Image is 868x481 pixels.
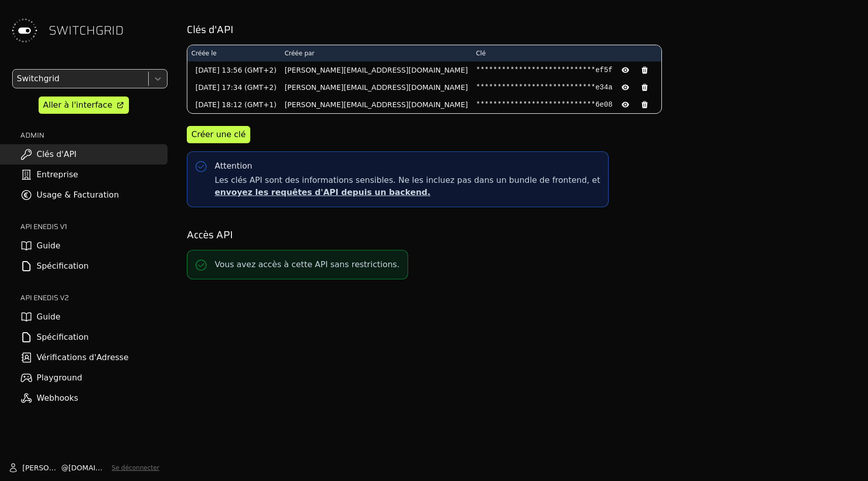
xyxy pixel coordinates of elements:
td: [DATE] 17:34 (GMT+2) [187,79,281,96]
td: [PERSON_NAME][EMAIL_ADDRESS][DOMAIN_NAME] [281,61,472,79]
div: Aller à l'interface [43,99,112,111]
span: SWITCHGRID [49,22,124,39]
span: Les clés API sont des informations sensibles. Ne les incluez pas dans un bundle de frontend, et [215,174,600,199]
h2: API ENEDIS v1 [20,221,168,232]
span: @ [61,463,69,473]
td: [PERSON_NAME][EMAIL_ADDRESS][DOMAIN_NAME] [281,79,472,96]
th: Créée le [187,45,281,61]
span: [DOMAIN_NAME] [69,463,108,473]
th: Créée par [281,45,472,61]
h2: ADMIN [20,130,168,140]
td: [DATE] 18:12 (GMT+1) [187,96,281,113]
th: Clé [472,45,661,61]
h2: Accès API [187,228,854,242]
div: Créer une clé [191,129,246,141]
a: Aller à l'interface [39,97,129,114]
p: Vous avez accès à cette API sans restrictions. [215,259,399,271]
td: [PERSON_NAME][EMAIL_ADDRESS][DOMAIN_NAME] [281,96,472,113]
img: Switchgrid Logo [8,14,41,47]
td: [DATE] 13:56 (GMT+2) [187,61,281,79]
span: [PERSON_NAME] [22,463,61,473]
div: Attention [215,160,252,172]
button: Créer une clé [187,126,250,143]
button: Se déconnecter [112,464,159,472]
h2: Clés d'API [187,22,854,37]
h2: API ENEDIS v2 [20,293,168,303]
p: envoyez les requêtes d'API depuis un backend. [215,186,600,199]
